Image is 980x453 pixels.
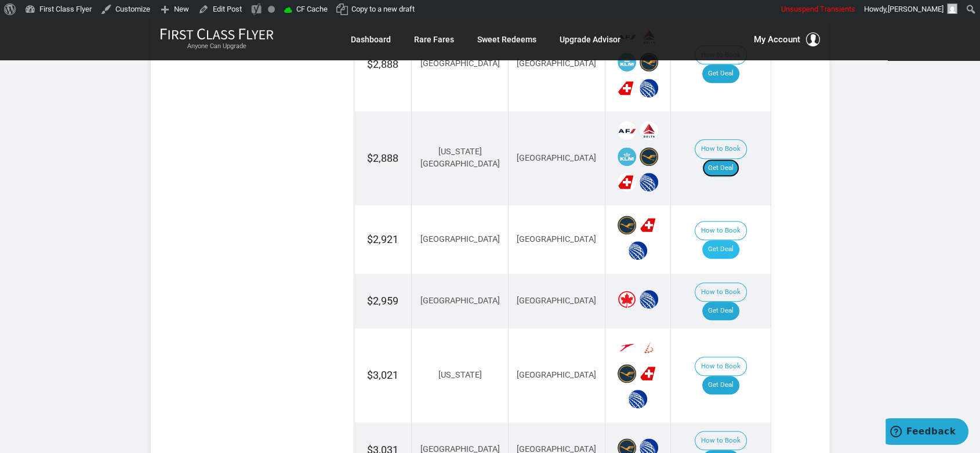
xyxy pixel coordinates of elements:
[695,431,747,451] button: How to Book
[754,32,800,46] span: My Account
[885,418,968,447] iframe: Opens a widget where you can find more information
[781,5,855,13] span: Unsuspend Transients
[618,147,636,166] span: KLM
[695,357,747,376] button: How to Book
[160,28,274,51] a: First Class FlyerAnyone Can Upgrade
[888,5,943,13] span: [PERSON_NAME]
[640,173,658,191] span: United
[702,159,739,177] a: Get Deal
[640,364,658,383] span: Swiss
[160,28,274,40] img: First Class Flyer
[517,370,596,380] span: [GEOGRAPHIC_DATA]
[517,296,596,306] span: [GEOGRAPHIC_DATA]
[367,369,398,381] span: $3,021
[618,121,636,140] span: Air France
[640,290,658,309] span: United
[629,390,647,408] span: United
[517,234,596,244] span: [GEOGRAPHIC_DATA]
[420,59,499,68] span: [GEOGRAPHIC_DATA]
[517,59,596,68] span: [GEOGRAPHIC_DATA]
[618,216,636,234] span: Lufthansa
[367,58,398,70] span: $2,888
[618,173,636,191] span: Swiss
[367,295,398,307] span: $2,959
[477,29,536,50] a: Sweet Redeems
[420,234,499,244] span: [GEOGRAPHIC_DATA]
[640,53,658,71] span: Lufthansa
[420,147,499,169] span: [US_STATE][GEOGRAPHIC_DATA]
[438,370,481,380] span: [US_STATE]
[367,233,398,245] span: $2,921
[695,139,747,159] button: How to Book
[702,64,739,83] a: Get Deal
[702,302,739,320] a: Get Deal
[618,53,636,71] span: KLM
[702,240,739,259] a: Get Deal
[640,79,658,97] span: United
[695,282,747,302] button: How to Book
[629,241,647,260] span: United
[640,216,658,234] span: Swiss
[351,29,391,50] a: Dashboard
[618,364,636,383] span: Lufthansa
[640,147,658,166] span: Lufthansa
[517,153,596,163] span: [GEOGRAPHIC_DATA]
[618,290,636,309] span: Air Canada
[420,296,499,306] span: [GEOGRAPHIC_DATA]
[414,29,454,50] a: Rare Fares
[618,338,636,357] span: Austrian Airlines‎
[160,42,274,50] small: Anyone Can Upgrade
[702,376,739,394] a: Get Deal
[640,121,658,140] span: Delta Airlines
[640,338,658,357] span: Brussels Airlines
[560,29,620,50] a: Upgrade Advisor
[695,221,747,241] button: How to Book
[754,32,820,46] button: My Account
[618,79,636,97] span: Swiss
[367,152,398,164] span: $2,888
